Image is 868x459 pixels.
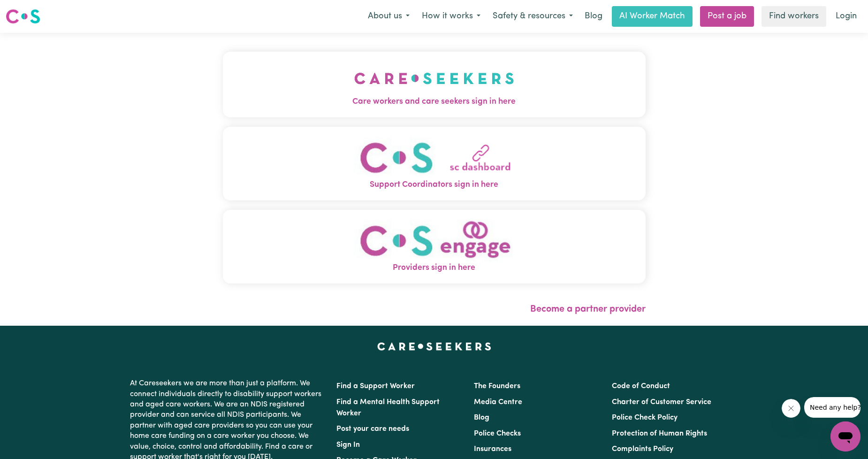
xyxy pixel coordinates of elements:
[223,210,646,283] button: Providers sign in here
[223,52,646,117] button: Care workers and care seekers sign in here
[6,6,40,27] a: Careseekers logo
[223,262,646,274] span: Providers sign in here
[487,7,579,26] button: Safety & resources
[474,445,511,453] a: Insurances
[782,399,800,418] iframe: Close message
[830,6,862,27] a: Login
[612,414,678,421] a: Police Check Policy
[362,7,416,26] button: About us
[474,430,521,437] a: Police Checks
[530,305,646,314] a: Become a partner provider
[579,6,608,27] a: Blog
[474,382,520,390] a: The Founders
[6,7,57,14] span: Need any help?
[612,445,673,453] a: Complaints Policy
[700,6,754,27] a: Post a job
[761,6,826,27] a: Find workers
[416,7,487,26] button: How it works
[474,414,489,421] a: Blog
[474,398,522,406] a: Media Centre
[612,382,670,390] a: Code of Conduct
[612,398,711,406] a: Charter of Customer Service
[612,6,693,27] a: AI Worker Match
[336,425,409,433] a: Post your care needs
[223,179,646,191] span: Support Coordinators sign in here
[336,441,360,449] a: Sign In
[336,398,440,417] a: Find a Mental Health Support Worker
[6,8,40,25] img: Careseekers logo
[804,397,860,418] iframe: Message from company
[336,382,415,390] a: Find a Support Worker
[223,96,646,108] span: Care workers and care seekers sign in here
[223,127,646,200] button: Support Coordinators sign in here
[377,343,491,350] a: Careseekers home page
[612,430,707,437] a: Protection of Human Rights
[830,421,860,451] iframe: Button to launch messaging window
